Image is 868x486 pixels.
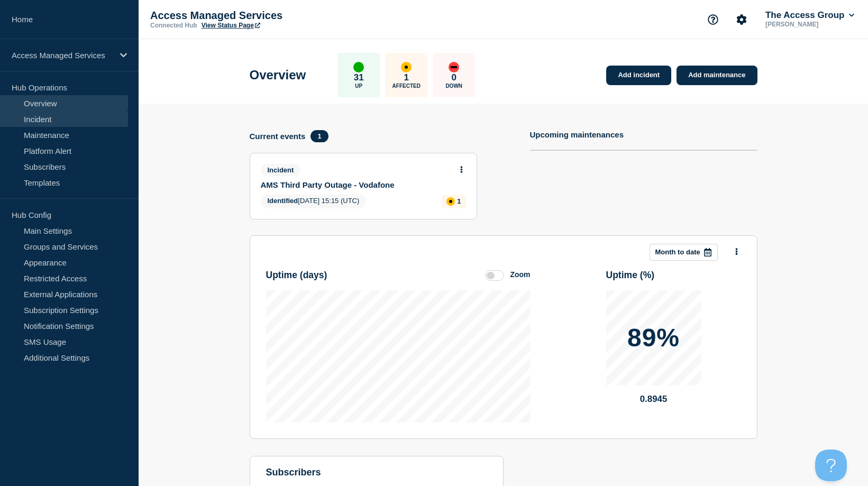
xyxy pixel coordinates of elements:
div: affected [446,197,455,206]
p: 89% [627,325,680,351]
div: up [353,62,364,72]
a: View Status Page [202,22,260,29]
p: 0 [452,72,456,83]
p: Access Managed Services [150,10,362,22]
h3: Uptime ( % ) [606,270,655,281]
button: Support [702,8,724,31]
button: Account settings [730,8,753,31]
p: 31 [354,72,364,83]
span: Incident [261,164,301,176]
iframe: Help Scout Beacon - Open [815,450,847,481]
p: Connected Hub [150,22,197,29]
button: The Access Group [763,10,856,21]
h4: subscribers [266,467,487,478]
a: Add maintenance [677,66,757,85]
p: Access Managed Services [12,51,113,60]
h1: Overview [250,68,306,82]
p: Up [355,83,362,89]
p: [PERSON_NAME] [763,21,856,28]
p: 1 [404,72,409,83]
div: down [449,62,459,72]
h3: Uptime ( days ) [266,270,327,281]
p: 1 [457,197,461,205]
button: Month to date [650,244,718,261]
span: 1 [310,130,328,142]
div: Zoom [510,270,530,279]
span: Identified [268,197,298,205]
a: Add incident [606,66,671,85]
h4: Upcoming maintenances [530,130,624,139]
h4: Current events [250,132,306,141]
div: affected [401,62,412,72]
p: 0.8945 [606,394,701,405]
p: Down [445,83,462,89]
span: [DATE] 15:15 (UTC) [261,195,367,208]
p: Affected [392,83,421,89]
p: Month to date [655,248,700,256]
a: AMS Third Party Outage - Vodafone [261,180,452,189]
